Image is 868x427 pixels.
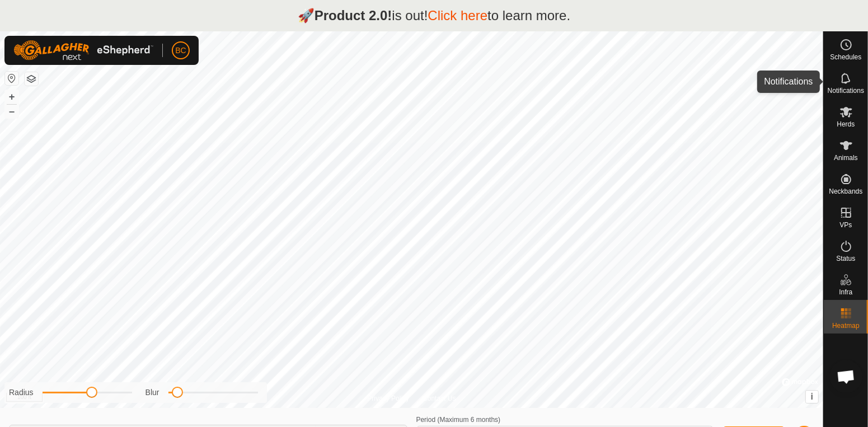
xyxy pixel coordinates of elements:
[25,72,38,86] button: Map Layers
[367,393,409,403] a: Privacy Policy
[834,154,858,161] span: Animals
[423,393,456,403] a: Contact Us
[832,322,860,329] span: Heatmap
[839,289,852,295] span: Infra
[811,392,813,401] span: i
[428,8,487,23] a: Click here
[13,40,153,60] img: Gallagher Logo
[830,54,861,60] span: Schedules
[298,6,571,26] p: 🚀 is out! to learn more.
[175,45,186,57] span: BC
[806,391,818,403] button: i
[837,121,855,128] span: Herds
[829,188,862,195] span: Neckbands
[9,387,34,398] label: Radius
[5,105,18,118] button: –
[416,416,501,424] label: Period (Maximum 6 months)
[828,87,864,94] span: Notifications
[836,255,855,262] span: Status
[829,360,863,393] div: Open chat
[839,222,852,228] span: VPs
[5,90,18,104] button: +
[146,387,159,398] label: Blur
[5,72,18,85] button: Reset Map
[315,8,392,23] strong: Product 2.0!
